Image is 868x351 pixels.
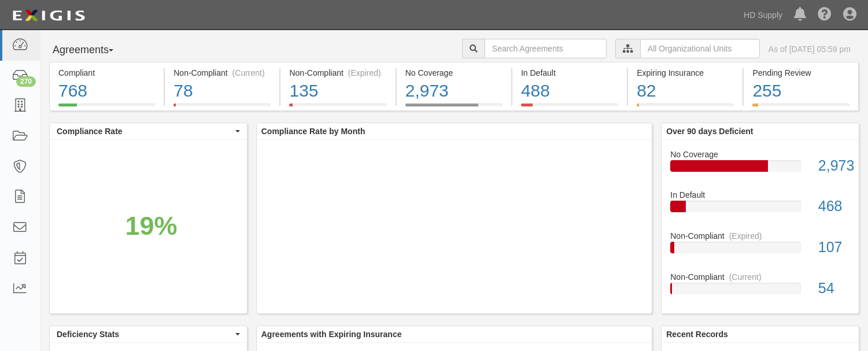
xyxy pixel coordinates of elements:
[637,79,734,104] div: 82
[640,39,760,58] input: All Organizational Units
[521,79,618,104] div: 488
[485,39,607,58] input: Search Agreements
[810,196,859,217] div: 468
[729,271,762,283] div: (Current)
[752,79,849,104] div: 255
[57,328,232,340] span: Deficiency Stats
[521,67,618,79] div: In Default
[16,76,36,87] div: 270
[670,149,850,190] a: No Coverage2,973
[818,8,832,22] i: Help Center - Complianz
[637,67,734,79] div: Expiring Insurance
[9,5,88,26] img: logo-5460c22ac91f19d4615b14bd174203de0afe785f0fc80cf4dbbc73dc1793850b.png
[280,104,395,113] a: Non-Compliant(Expired)135
[662,230,859,242] div: Non-Compliant
[738,3,788,27] a: HD Supply
[769,43,851,55] div: As of [DATE] 05:59 pm
[666,127,753,136] b: Over 90 days Deficient
[232,67,265,79] div: (Current)
[662,149,859,160] div: No Coverage
[810,237,859,258] div: 107
[261,330,402,339] b: Agreements with Expiring Insurance
[289,67,386,79] div: Non-Compliant (Expired)
[405,79,503,104] div: 2,973
[405,67,503,79] div: No Coverage
[666,330,728,339] b: Recent Records
[125,208,177,245] div: 19%
[261,127,365,136] b: Compliance Rate by Month
[512,104,627,113] a: In Default488
[810,278,859,299] div: 54
[58,79,155,104] div: 768
[744,104,858,113] a: Pending Review255
[670,271,850,304] a: Non-Compliant(Current)54
[165,104,279,113] a: Non-Compliant(Current)78
[729,230,762,242] div: (Expired)
[57,125,232,137] span: Compliance Rate
[49,39,136,62] button: Agreements
[670,189,850,230] a: In Default468
[50,123,247,139] button: Compliance Rate
[670,230,850,271] a: Non-Compliant(Expired)107
[810,156,859,176] div: 2,973
[752,67,849,79] div: Pending Review
[50,326,247,342] button: Deficiency Stats
[628,104,743,113] a: Expiring Insurance82
[662,189,859,201] div: In Default
[289,79,386,104] div: 135
[662,271,859,283] div: Non-Compliant
[49,104,164,113] a: Compliant768
[348,67,381,79] div: (Expired)
[173,79,271,104] div: 78
[397,104,511,113] a: No Coverage2,973
[173,67,271,79] div: Non-Compliant (Current)
[58,67,155,79] div: Compliant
